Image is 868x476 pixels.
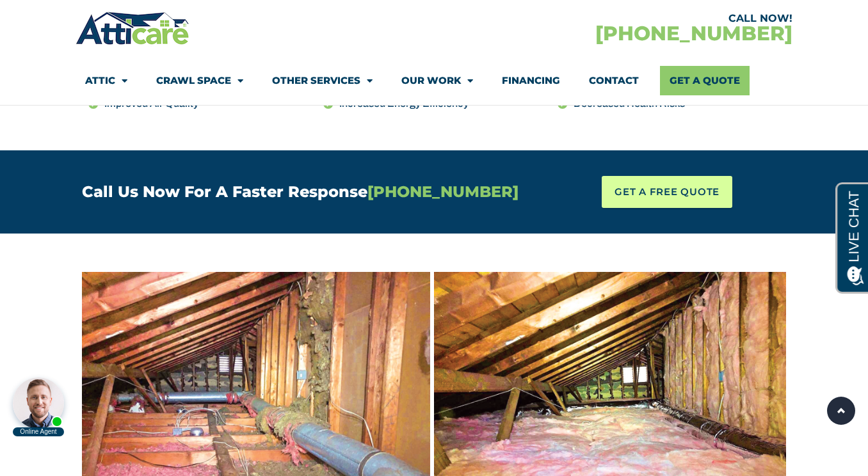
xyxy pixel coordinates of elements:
[502,66,560,95] a: Financing
[602,176,732,208] a: GET A FREE QUOTE
[272,66,373,95] a: Other Services
[589,66,639,95] a: Contact
[615,182,719,202] span: GET A FREE QUOTE
[660,66,750,95] a: Get A Quote
[6,374,70,438] iframe: Chat Invitation
[85,66,783,95] nav: Menu
[156,66,243,95] a: Crawl Space
[367,182,518,201] span: [PHONE_NUMBER]
[401,66,473,95] a: Our Work
[82,184,535,200] h4: Call Us Now For A Faster Response
[434,13,792,24] div: CALL NOW!
[85,66,127,95] a: Attic
[31,10,103,26] span: Opens a chat window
